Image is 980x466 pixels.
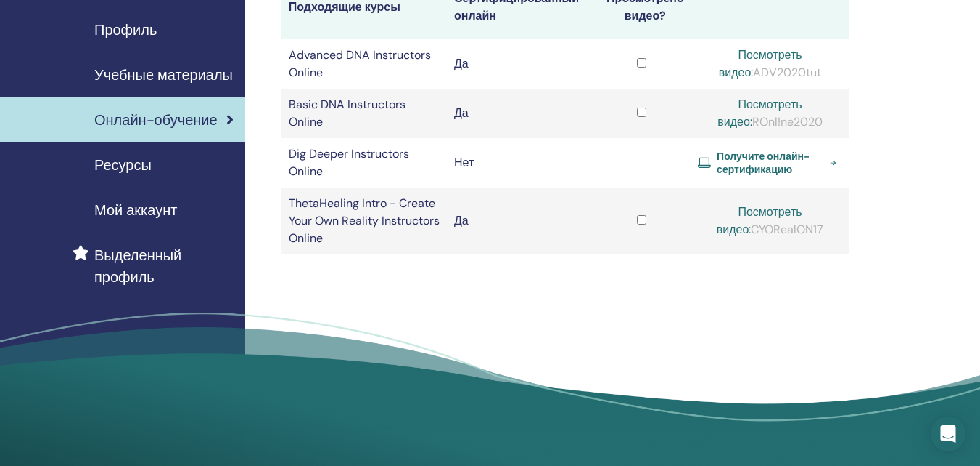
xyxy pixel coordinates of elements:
[698,204,842,238] div: CYORealON17
[698,150,842,176] a: Получите онлайн-сертификацию
[717,204,802,237] a: Посмотреть видео:
[447,188,593,254] td: Да
[94,199,177,221] span: Мой аккаунт
[94,154,152,176] span: Ресурсы
[717,150,824,176] span: Получите онлайн-сертификацию
[94,64,233,86] span: Учебные материалы
[447,39,593,89] td: Да
[94,244,234,288] span: Выделенный профиль
[931,417,965,451] div: Open Intercom Messenger
[281,138,447,188] td: Dig Deeper Instructors Online
[94,19,157,41] span: Профиль
[94,109,218,131] span: Онлайн-обучение
[281,39,447,89] td: Advanced DNA Instructors Online
[447,138,593,188] td: Нет
[447,89,593,138] td: Да
[698,96,842,131] div: ROnl!ne2020
[281,89,447,138] td: Basic DNA Instructors Online
[719,47,802,80] a: Посмотреть видео:
[698,47,842,81] div: ADV2020tut
[281,188,447,254] td: ThetaHealing Intro - Create Your Own Reality Instructors Online
[717,97,802,129] a: Посмотреть видео:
